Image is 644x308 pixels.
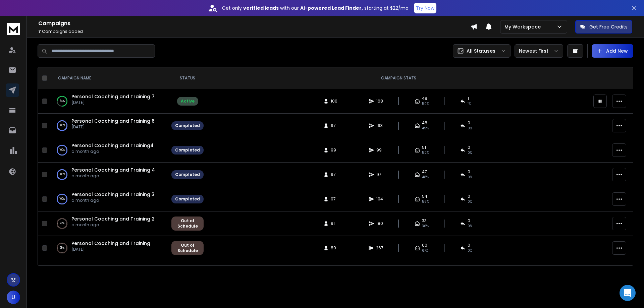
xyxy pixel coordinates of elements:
span: 267 [376,245,383,251]
span: 99 [376,147,383,153]
span: 0 [468,120,470,126]
span: 0 [468,145,470,150]
p: [DATE] [71,124,155,130]
span: 1 [468,96,469,101]
a: Personal Coaching and Training 7 [71,93,155,100]
button: Get Free Credits [575,20,632,34]
button: U [7,291,20,304]
a: Personal Coaching and Training 2 [71,215,155,222]
p: All Statuses [467,48,495,54]
div: Out of Schedule [175,218,200,229]
span: 0 [468,218,470,224]
span: 1 % [468,101,471,107]
th: CAMPAIGN STATS [208,67,589,89]
td: 100%Personal Coaching and Training 4a month ago [50,163,167,187]
p: 100 % [59,171,65,178]
span: 52 % [422,150,429,156]
td: 100%Personal Coaching and Training 6[DATE] [50,114,167,138]
span: 100 [331,99,337,104]
p: 98 % [60,220,64,227]
span: 60 [422,243,427,248]
p: a month ago [71,149,154,154]
span: 36 % [422,224,429,229]
div: Completed [175,172,200,177]
p: 98 % [60,245,64,251]
span: 97 [331,196,337,202]
a: Personal Coaching and Training 3 [71,191,155,198]
p: Campaigns added [38,29,471,34]
td: 100%Personal Coaching and Training 3a month ago [50,187,167,211]
span: 99 [331,147,337,153]
span: 0 [468,243,470,248]
span: 51 [422,145,426,150]
span: 56 % [422,199,429,204]
p: 74 % [60,98,65,105]
span: 33 [422,218,427,224]
span: 48 % [422,175,429,180]
td: 100%Personal Coaching and Training4a month ago [50,138,167,163]
span: 0 [468,169,470,175]
span: 50 % [422,101,429,107]
a: Personal Coaching and Training 6 [71,118,155,124]
span: 194 [376,196,383,202]
p: Try Now [416,5,434,11]
div: Out of Schedule [175,243,200,253]
span: 0 % [468,224,472,229]
span: 0 % [468,175,472,180]
span: 97 [331,123,337,128]
td: 74%Personal Coaching and Training 7[DATE] [50,89,167,114]
span: 193 [376,123,383,128]
span: 89 [331,245,337,251]
span: 67 % [422,248,428,253]
p: My Workspace [504,23,543,30]
span: 48 [422,120,427,126]
p: 100 % [59,147,65,153]
button: Newest First [515,44,563,58]
span: 47 [422,169,427,175]
span: 0 % [468,150,472,156]
span: 180 [376,221,383,226]
th: STATUS [167,67,208,89]
a: Personal Coaching and Training 4 [71,167,155,173]
a: Personal Coaching and Training [71,240,150,247]
a: Personal Coaching and Training4 [71,142,154,149]
h1: Campaigns [38,19,471,27]
span: 7 [38,28,41,34]
span: 49 [422,96,427,101]
p: [DATE] [71,100,155,105]
p: 100 % [59,122,65,129]
span: 97 [376,172,383,177]
div: Active [181,99,195,104]
p: Get only with our starting at $22/mo [222,5,409,11]
span: 54 [422,194,427,199]
p: Get Free Credits [589,23,628,30]
div: Open Intercom Messenger [620,285,636,301]
button: Try Now [414,3,436,13]
span: 49 % [422,126,429,131]
p: a month ago [71,198,155,203]
span: 168 [376,99,383,104]
p: [DATE] [71,247,150,252]
p: 100 % [59,196,65,202]
button: Add New [592,44,633,58]
p: a month ago [71,222,155,228]
strong: AI-powered Lead Finder, [300,5,363,11]
img: logo [7,23,20,35]
div: Completed [175,123,200,128]
div: Completed [175,147,200,153]
span: 0 [468,194,470,199]
td: 98%Personal Coaching and Training[DATE] [50,236,167,260]
span: 0 % [468,126,472,131]
strong: verified leads [243,5,279,11]
span: 97 [331,172,337,177]
span: 0 % [468,199,472,204]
